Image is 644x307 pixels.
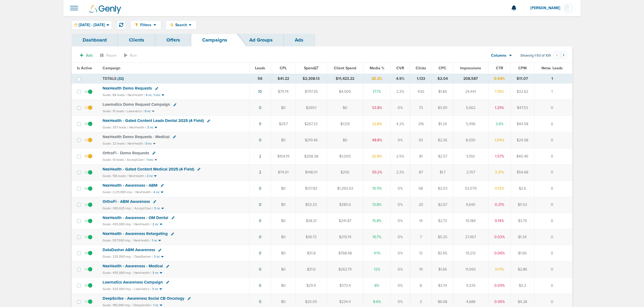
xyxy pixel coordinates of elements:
td: 19,212 [453,245,488,261]
a: 0 [259,235,261,239]
a: Campaigns [191,34,238,46]
td: 1.04% [488,132,511,148]
small: 3 nc [154,255,160,259]
a: 10 [258,89,262,94]
span: Add [86,53,93,58]
small: Goals: 10 leads | [103,158,126,162]
td: $219.74 [327,229,363,245]
small: NexHealth | [134,238,151,242]
td: 0% [391,261,410,278]
span: Lawmatics Demo Request Campaign [103,102,170,107]
td: 27,467 [453,229,488,245]
small: 3 nc [152,271,159,275]
td: $44.58 [511,116,534,132]
span: Impressions [460,66,481,70]
td: $2.86 [511,261,534,278]
small: Goals: 2,211,000 imp. | [103,190,134,194]
button: Add [77,52,96,59]
span: NexHealth - Awareness - OM Dental [103,215,168,220]
small: Goals: 455,000 imp. | [103,222,133,226]
small: NexHealth | [135,190,152,194]
td: $11.07 [511,74,534,84]
td: $0 [271,261,296,278]
td: 4.9% [391,74,410,84]
td: 11,065 [453,261,488,278]
a: 0 [259,219,261,223]
td: $385.6 [327,197,363,213]
td: 0% [391,245,410,261]
td: 0% [391,180,410,197]
span: NexHealth - Awareness - Medical [103,264,163,268]
span: Clicks [416,66,426,70]
a: Offers [155,34,191,46]
span: Is Active [77,66,92,70]
td: $1.24 [432,116,453,132]
td: $0 [271,213,296,229]
td: $0 [327,100,363,116]
td: $262.79 [327,261,363,278]
span: NexHealth - Gated Content Medical 2025 (4 Field) [103,167,194,172]
td: 0% [391,229,410,245]
td: 0% [391,278,410,294]
td: 3.6% [488,116,511,132]
span: Client Spend [334,66,356,70]
td: 5,150 [453,148,488,164]
span: DeepScribe - Awareness Social CB Oncology [103,296,184,301]
small: 2 nc [152,222,159,226]
td: 1 [534,84,572,100]
a: Dashboard [72,34,118,46]
td: $2.67 [432,197,453,213]
small: Goals: 22 leads | [103,142,127,146]
td: 0.14% [488,213,511,229]
td: 19 [410,261,432,278]
td: $79.74 [271,84,296,100]
td: 0.03% [488,229,511,245]
small: Goals: 156 leads | [103,174,128,178]
td: $3.2 [511,278,534,294]
td: $1.66 [432,261,453,278]
small: 2 nc [147,174,153,178]
small: 0 nc [146,142,152,146]
small: 3 nc [152,287,158,291]
td: 3.21% [488,164,511,180]
a: 0 [259,251,261,255]
small: 1 snc [146,158,153,162]
td: 5,996 [453,116,488,132]
td: $31.6 [296,261,327,278]
td: 2.3% [391,84,410,100]
td: 15.8% [363,213,391,229]
span: CTR [496,66,503,70]
td: 10.9% [363,180,391,197]
span: DataDasher ABM Awareness [103,247,155,252]
td: $2.36 [432,132,453,148]
td: $1,260.63 [327,180,363,197]
small: Goals: 15 leads | [103,109,126,113]
span: Columns [491,53,506,58]
ul: Pagination [554,53,567,59]
td: $373.4 [327,278,363,294]
td: 0 [534,229,572,245]
td: $31.8 [296,245,327,261]
td: 2,707 [453,164,488,180]
td: 0.54% [488,74,511,84]
button: Go to next page [560,52,567,59]
td: $137.83 [296,180,327,197]
td: $0 [327,132,363,148]
small: AcceptCare | [127,158,145,162]
td: 12 [410,245,432,261]
td: $2,308.13 [296,74,327,84]
small: Goals: 357 leads | [103,125,128,129]
td: TOTALS ( ) [99,74,250,84]
a: 0 [259,299,261,304]
small: NexHealth | [128,142,145,145]
small: 4 nc, 1 snc [146,93,160,97]
td: 12% [363,261,391,278]
td: 1,133 [410,74,432,84]
span: NexHealth Demo Requests [103,86,152,91]
td: $47.53 [511,100,534,116]
td: $53.33 [296,197,327,213]
small: DataDasher | [134,255,153,258]
td: $3.69 [432,100,453,116]
td: 430 [410,84,432,100]
td: 81 [410,148,432,164]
